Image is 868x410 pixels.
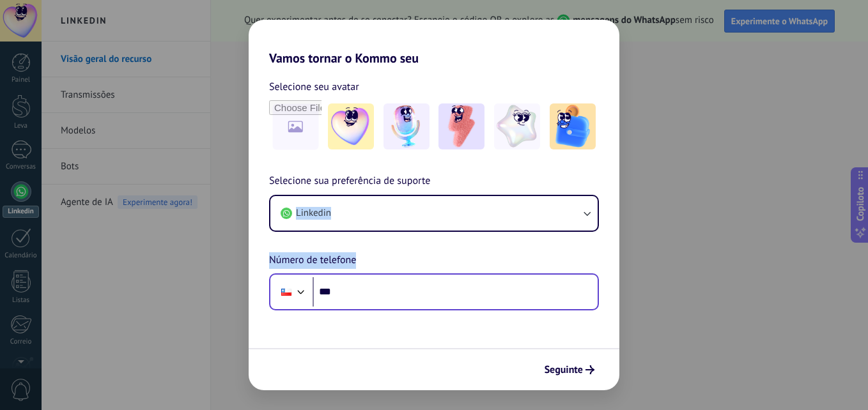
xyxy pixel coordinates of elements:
[269,173,430,190] span: Selecione sua preferência de suporte
[539,359,600,381] button: Seguinte
[328,103,374,149] img: -1.jpeg
[296,207,331,220] span: Linkedin
[494,103,540,149] img: -4.jpeg
[249,20,619,66] h2: Vamos tornar o Kommo seu
[269,79,359,95] span: Selecione seu avatar
[384,103,430,149] img: -2.jpeg
[269,252,356,269] span: Número de telefone
[438,103,484,149] img: -3.jpeg
[545,365,583,374] span: Seguinte
[550,103,596,149] img: -5.jpeg
[270,196,598,231] button: Linkedin
[274,278,298,305] div: Chile: + 56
